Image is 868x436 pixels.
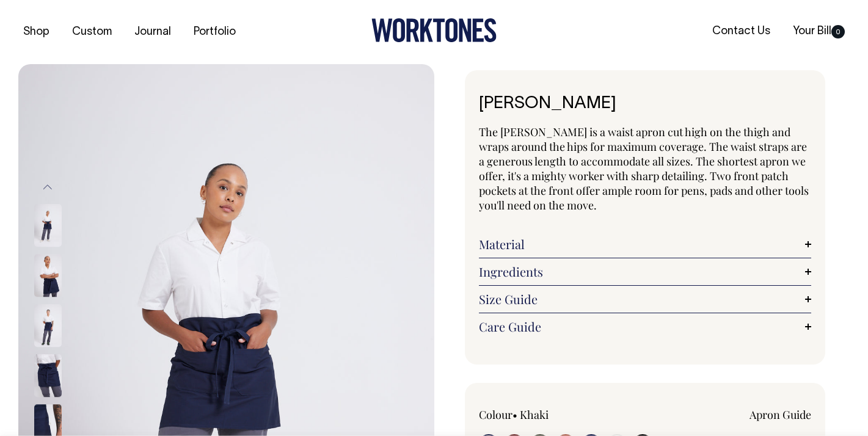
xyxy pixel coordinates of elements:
div: Colour [479,407,612,422]
a: Ingredients [479,264,812,279]
a: Portfolio [189,22,241,42]
a: Material [479,237,812,252]
img: dark-navy [34,355,62,398]
a: Journal [129,22,176,42]
span: 0 [831,25,845,38]
a: Care Guide [479,319,812,334]
a: Shop [18,22,54,42]
a: Your Bill0 [788,21,850,42]
a: Contact Us [707,21,775,42]
img: dark-navy [34,255,62,297]
img: dark-navy [34,205,62,247]
label: Khaki [520,407,549,422]
a: Size Guide [479,292,812,307]
h1: [PERSON_NAME] [479,95,812,114]
span: The [PERSON_NAME] is a waist apron cut high on the thigh and wraps around the hips for maximum co... [479,125,809,213]
span: • [512,407,517,422]
a: Apron Guide [749,407,811,422]
a: Custom [67,22,117,42]
button: Previous [38,173,57,201]
img: dark-navy [34,305,62,347]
